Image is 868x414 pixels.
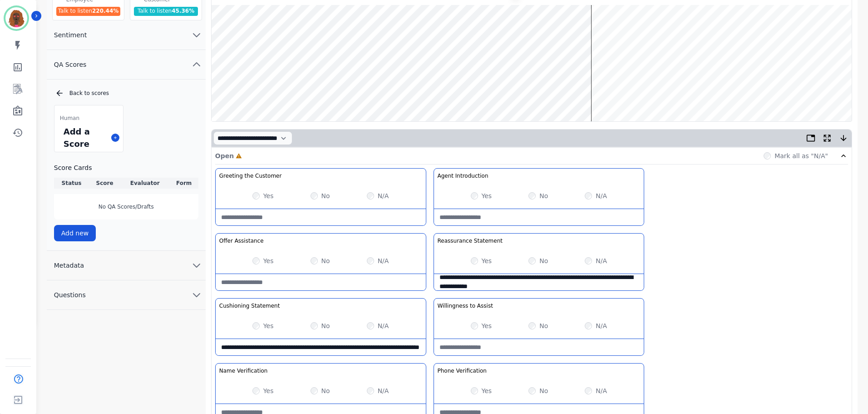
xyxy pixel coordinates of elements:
[438,172,488,180] h3: Agent Introduction
[378,321,389,330] label: N/A
[47,251,206,280] button: Metadata chevron down
[596,321,607,330] label: N/A
[54,178,89,189] th: Status
[438,237,503,244] h3: Reassurance Statement
[215,151,234,160] p: Open
[172,8,194,14] span: 45.36 %
[92,8,118,14] span: 220.44 %
[120,178,170,189] th: Evaluator
[56,7,121,16] div: Talk to listen
[47,261,91,270] span: Metadata
[539,386,548,395] label: No
[191,289,202,300] svg: chevron down
[596,386,607,395] label: N/A
[263,321,274,330] label: Yes
[482,191,492,200] label: Yes
[378,386,389,395] label: N/A
[47,50,206,80] button: QA Scores chevron up
[47,60,94,69] span: QA Scores
[47,290,93,299] span: Questions
[89,178,120,189] th: Score
[596,256,607,265] label: N/A
[191,30,202,40] svg: chevron down
[774,151,828,160] label: Mark all as "N/A"
[438,302,493,309] h3: Willingness to Assist
[482,386,492,395] label: Yes
[482,321,492,330] label: Yes
[47,280,206,310] button: Questions chevron down
[191,59,202,70] svg: chevron up
[191,260,202,271] svg: chevron down
[321,386,330,395] label: No
[170,178,198,189] th: Form
[321,191,330,200] label: No
[539,321,548,330] label: No
[219,237,264,244] h3: Offer Assistance
[219,172,282,180] h3: Greeting the Customer
[134,7,198,16] div: Talk to listen
[596,191,607,200] label: N/A
[62,124,108,152] div: Add a Score
[321,256,330,265] label: No
[378,256,389,265] label: N/A
[263,386,274,395] label: Yes
[539,256,548,265] label: No
[55,89,198,98] div: Back to scores
[60,115,79,122] span: Human
[263,256,274,265] label: Yes
[482,256,492,265] label: Yes
[47,30,94,40] span: Sentiment
[539,191,548,200] label: No
[219,302,280,309] h3: Cushioning Statement
[54,225,96,241] button: Add new
[47,20,206,50] button: Sentiment chevron down
[5,7,27,29] img: Bordered avatar
[54,163,198,172] h3: Score Cards
[321,321,330,330] label: No
[219,367,268,374] h3: Name Verification
[54,194,198,219] div: No QA Scores/Drafts
[263,191,274,200] label: Yes
[378,191,389,200] label: N/A
[438,367,487,374] h3: Phone Verification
